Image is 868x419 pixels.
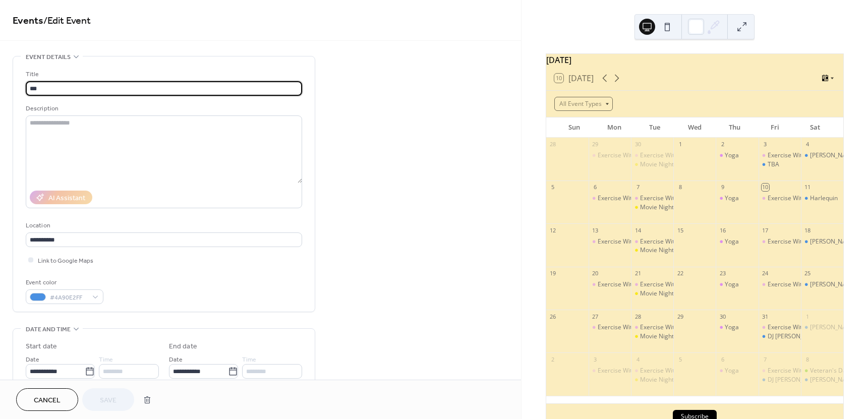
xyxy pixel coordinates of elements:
div: 26 [549,313,557,320]
div: Exercise With Us [598,194,645,203]
div: Exercise With Us [598,237,645,246]
div: 9 [719,184,726,191]
div: Yoga [725,280,739,289]
div: 28 [549,141,557,148]
span: Link to Google Maps [38,256,93,266]
div: Veteran's Day Golf Outing [801,367,843,375]
div: Kellie J & Larinza [801,151,843,160]
div: Sun [554,117,595,138]
div: Mon [594,117,634,138]
span: Date and time [26,324,71,335]
div: 5 [676,355,684,363]
div: 13 [592,226,599,234]
div: 22 [676,270,684,277]
div: 10 [762,184,769,191]
div: Exercise With Us [589,151,631,160]
div: Exercise With Us [640,323,687,332]
div: Exercise With Us [631,151,673,160]
div: 2 [549,355,557,363]
div: Yoga [725,237,739,246]
div: 3 [762,141,769,148]
div: Wed [674,117,715,138]
div: Movie Night [640,246,674,255]
div: 29 [592,141,599,148]
div: Exercise With Us [759,323,801,332]
div: 7 [634,184,642,191]
div: Movie Night [640,289,674,298]
div: Location [26,220,300,231]
div: Exercise With Us [768,151,815,160]
div: 30 [719,313,726,320]
div: 6 [719,355,726,363]
div: 4 [804,141,812,148]
div: Exercise With Us [759,151,801,160]
div: Event color [26,277,101,288]
div: Yoga [716,151,758,160]
div: 1 [676,141,684,148]
div: 25 [804,270,812,277]
div: 14 [634,226,642,234]
div: Exercise With Us [598,151,645,160]
div: Fri [755,117,795,138]
div: 18 [804,226,812,234]
div: DJ Scott Shaw [759,376,801,384]
div: Movie Night [640,376,674,384]
div: 2 [719,141,726,148]
div: Exercise With Us [759,367,801,375]
div: 7 [762,355,769,363]
button: Cancel [16,388,78,411]
div: [DATE] [546,54,843,66]
div: Tue [634,117,675,138]
div: Exercise With Us [631,194,673,203]
div: Kellie J & Larinza [801,323,843,332]
div: 11 [804,184,812,191]
div: Exercise With Us [631,367,673,375]
div: Start date [26,341,57,352]
span: Time [99,354,113,365]
div: Movie Night [631,160,673,169]
div: 4 [634,355,642,363]
div: Exercise With Us [768,323,815,332]
div: Exercise With Us [589,280,631,289]
div: Exercise With Us [598,323,645,332]
div: 27 [592,313,599,320]
div: Exercise With Us [589,367,631,375]
div: 12 [549,226,557,234]
div: 15 [676,226,684,234]
div: Exercise With Us [598,367,645,375]
a: Events [13,11,43,31]
div: Yoga [725,323,739,332]
div: End date [169,341,197,352]
div: Exercise With Us [631,280,673,289]
span: Date [26,354,39,365]
div: Description [26,103,300,114]
div: Title [26,69,300,80]
div: Yoga [716,237,758,246]
div: Rick Lauria [801,237,843,246]
div: Movie Night [631,376,673,384]
div: [PERSON_NAME] [810,376,857,384]
div: Movie Night [631,289,673,298]
div: DJ Scott Shaw [759,332,801,341]
div: 8 [676,184,684,191]
div: Exercise With Us [640,280,687,289]
div: Harlequin [810,194,838,203]
div: Exercise With Us [598,280,645,289]
div: Yoga [716,323,758,332]
div: Movie Night [640,203,674,212]
div: Exercise With Us [759,280,801,289]
span: Cancel [34,395,61,406]
div: Exercise With Us [759,194,801,203]
span: / Edit Event [43,11,91,31]
div: Exercise With Us [631,323,673,332]
div: 5 [549,184,557,191]
div: 20 [592,270,599,277]
div: Yoga [716,280,758,289]
div: Thu [715,117,755,138]
div: DJ [PERSON_NAME] [768,332,823,341]
div: Movie Night [631,246,673,255]
div: Movie Night [631,203,673,212]
div: DJ [PERSON_NAME] [768,376,823,384]
div: Exercise With Us [640,367,687,375]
